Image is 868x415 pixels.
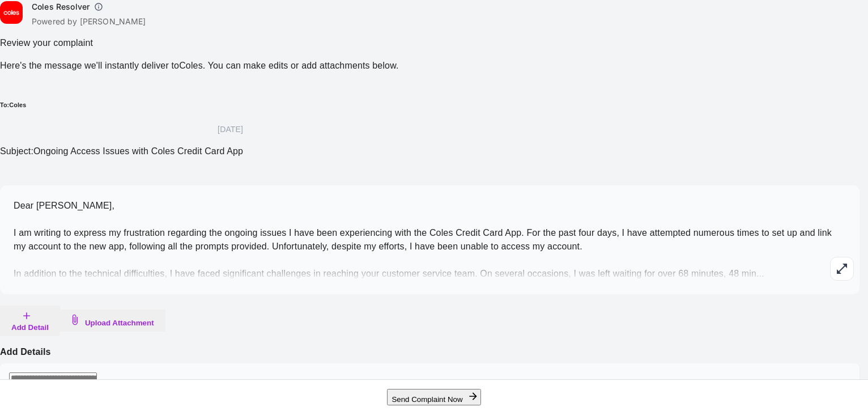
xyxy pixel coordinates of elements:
button: Upload Attachment [60,310,165,332]
button: Send Complaint Now [387,389,480,405]
p: Powered by [PERSON_NAME] [32,16,146,27]
h6: Coles Resolver [32,1,90,12]
span: Dear [PERSON_NAME], I am writing to express my frustration regarding the ongoing issues I have be... [14,201,832,278]
span: ... [756,269,764,278]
